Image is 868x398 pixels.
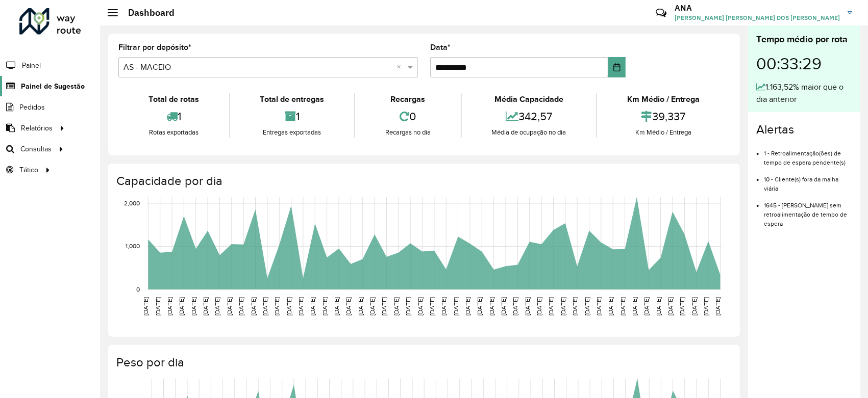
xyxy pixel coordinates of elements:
[631,297,638,315] text: [DATE]
[756,46,852,81] div: 00:33:29
[488,297,495,315] text: [DATE]
[405,297,411,315] text: [DATE]
[619,297,626,315] text: [DATE]
[358,93,458,105] div: Recargas
[22,60,41,71] span: Painel
[345,297,352,315] text: [DATE]
[166,297,173,315] text: [DATE]
[274,297,280,315] text: [DATE]
[121,93,227,105] div: Total de rotas
[309,297,316,315] text: [DATE]
[238,297,244,315] text: [DATE]
[650,2,672,24] a: Contato Rápido
[417,297,424,315] text: [DATE]
[121,105,227,127] div: 1
[124,200,140,206] text: 2,000
[214,297,221,315] text: [DATE]
[764,167,852,193] li: 10 - Cliente(s) fora da malha viária
[233,127,352,138] div: Entregas exportadas
[703,297,709,315] text: [DATE]
[512,297,519,315] text: [DATE]
[572,297,578,315] text: [DATE]
[297,297,304,315] text: [DATE]
[600,105,727,127] div: 39,337
[756,33,852,46] div: Tempo médio por rota
[250,297,257,315] text: [DATE]
[675,3,840,13] h3: ANA
[20,144,52,154] span: Consultas
[608,57,626,77] button: Choose Date
[764,193,852,228] li: 1645 - [PERSON_NAME] sem retroalimentação de tempo de espera
[226,297,233,315] text: [DATE]
[358,105,458,127] div: 0
[369,297,376,315] text: [DATE]
[358,127,458,138] div: Recargas no dia
[286,297,292,315] text: [DATE]
[155,297,161,315] text: [DATE]
[396,61,405,73] span: Clear all
[476,297,483,315] text: [DATE]
[116,174,730,189] h4: Capacidade por dia
[715,297,722,315] text: [DATE]
[464,105,594,127] div: 342,57
[357,297,364,315] text: [DATE]
[464,297,471,315] text: [DATE]
[679,297,686,315] text: [DATE]
[453,297,459,315] text: [DATE]
[607,297,614,315] text: [DATE]
[655,297,662,315] text: [DATE]
[764,141,852,167] li: 1 - Retroalimentação(ões) de tempo de espera pendente(s)
[440,297,447,315] text: [DATE]
[596,297,602,315] text: [DATE]
[21,123,53,134] span: Relatórios
[190,297,197,315] text: [DATE]
[430,41,451,54] label: Data
[464,127,594,138] div: Média de ocupação no dia
[202,297,209,315] text: [DATE]
[756,122,852,137] h4: Alertas
[233,105,352,127] div: 1
[667,297,674,315] text: [DATE]
[178,297,185,315] text: [DATE]
[19,102,45,113] span: Pedidos
[142,297,149,315] text: [DATE]
[675,13,840,22] span: [PERSON_NAME] [PERSON_NAME] DOS [PERSON_NAME]
[321,297,328,315] text: [DATE]
[381,297,388,315] text: [DATE]
[116,355,730,370] h4: Peso por dia
[262,297,268,315] text: [DATE]
[600,127,727,138] div: Km Médio / Entrega
[548,297,555,315] text: [DATE]
[393,297,400,315] text: [DATE]
[691,297,698,315] text: [DATE]
[233,93,352,105] div: Total de entregas
[118,7,175,18] h2: Dashboard
[600,93,727,105] div: Km Médio / Entrega
[584,297,590,315] text: [DATE]
[500,297,507,315] text: [DATE]
[643,297,650,315] text: [DATE]
[21,81,85,92] span: Painel de Sugestão
[126,243,140,250] text: 1,000
[429,297,435,315] text: [DATE]
[19,165,38,175] span: Tático
[333,297,340,315] text: [DATE]
[536,297,542,315] text: [DATE]
[118,41,191,54] label: Filtrar por depósito
[136,286,140,293] text: 0
[464,93,594,105] div: Média Capacidade
[560,297,566,315] text: [DATE]
[524,297,531,315] text: [DATE]
[756,81,852,105] div: 1.163,52% maior que o dia anterior
[121,127,227,138] div: Rotas exportadas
